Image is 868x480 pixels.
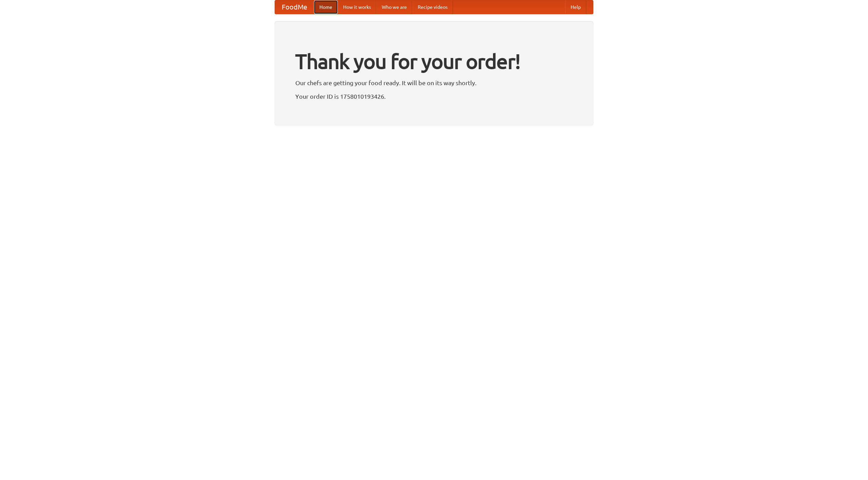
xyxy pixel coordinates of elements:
[412,0,453,14] a: Recipe videos
[295,78,573,88] p: Our chefs are getting your food ready. It will be on its way shortly.
[275,0,314,14] a: FoodMe
[338,0,376,14] a: How it works
[565,0,586,14] a: Help
[295,45,573,78] h1: Thank you for your order!
[376,0,412,14] a: Who we are
[314,0,338,14] a: Home
[295,91,573,101] p: Your order ID is 1758010193426.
